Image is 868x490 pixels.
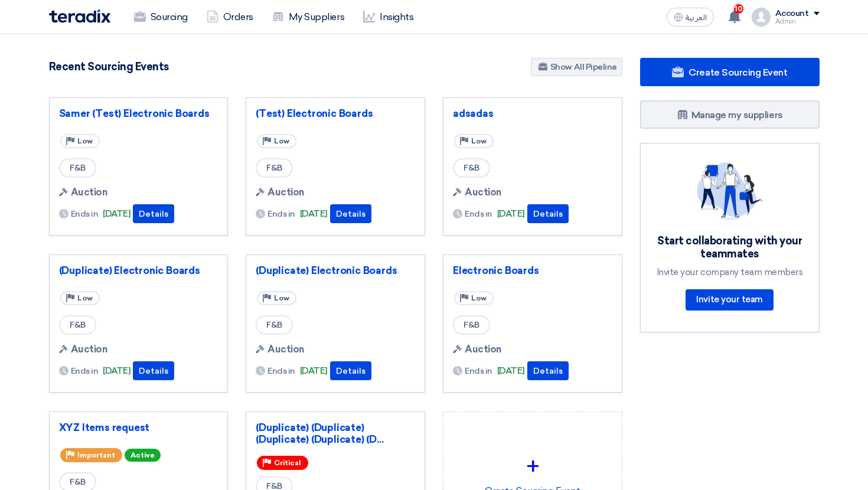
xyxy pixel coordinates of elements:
[752,8,771,27] img: profile_test.png
[465,185,501,200] span: Auction
[59,422,218,433] a: XYZ Items request
[655,234,805,261] div: Start collaborating with your teammates
[465,342,501,357] span: Auction
[330,361,371,380] button: Details
[197,4,263,30] a: Orders
[471,294,487,302] span: Low
[59,315,96,335] span: F&B
[71,342,107,357] span: Auction
[263,4,354,30] a: My Suppliers
[697,162,763,220] img: invite_your_team.svg
[103,207,130,221] span: [DATE]
[274,459,301,467] span: Critical
[300,207,328,221] span: [DATE]
[77,451,115,459] span: Important
[267,208,295,220] span: Ends in
[453,449,612,484] div: +
[465,208,492,220] span: Ends in
[77,137,93,145] span: Low
[775,9,809,19] div: Account
[267,185,304,200] span: Auction
[49,9,110,23] img: Teradix logo
[274,137,289,145] span: Low
[453,158,490,178] span: F&B
[267,365,295,377] span: Ends in
[133,361,174,380] button: Details
[640,100,820,129] a: Manage my suppliers
[465,365,492,377] span: Ends in
[59,107,218,119] a: Samer (Test) Electronic Boards
[453,107,612,119] a: adsadas
[775,18,820,25] div: Admin
[686,14,707,22] span: العربية
[734,4,743,14] span: 10
[267,342,304,357] span: Auction
[256,107,415,119] a: (Test) Electronic Boards
[59,158,96,178] span: F&B
[497,364,525,378] span: [DATE]
[330,204,371,223] button: Details
[274,294,289,302] span: Low
[527,361,569,380] button: Details
[71,365,99,377] span: Ends in
[686,289,773,311] a: Invite your team
[71,185,107,200] span: Auction
[527,204,569,223] button: Details
[256,315,293,335] span: F&B
[125,4,197,30] a: Sourcing
[103,364,130,378] span: [DATE]
[453,315,490,335] span: F&B
[49,60,169,73] h4: Recent Sourcing Events
[71,208,99,220] span: Ends in
[688,67,787,78] span: Create Sourcing Event
[667,8,714,27] button: العربية
[133,204,174,223] button: Details
[453,264,612,276] a: Electronic Boards
[497,207,525,221] span: [DATE]
[300,364,328,378] span: [DATE]
[256,158,293,178] span: F&B
[256,422,415,445] a: (Duplicate) (Duplicate) (Duplicate) (Duplicate) (D...
[471,137,487,145] span: Low
[59,264,218,276] a: (Duplicate) Electronic Boards
[655,267,805,277] div: Invite your company team members
[77,294,93,302] span: Low
[531,58,622,76] a: Show All Pipeline
[354,4,423,30] a: Insights
[125,449,161,462] span: Active
[256,264,415,276] a: (Duplicate) Electronic Boards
